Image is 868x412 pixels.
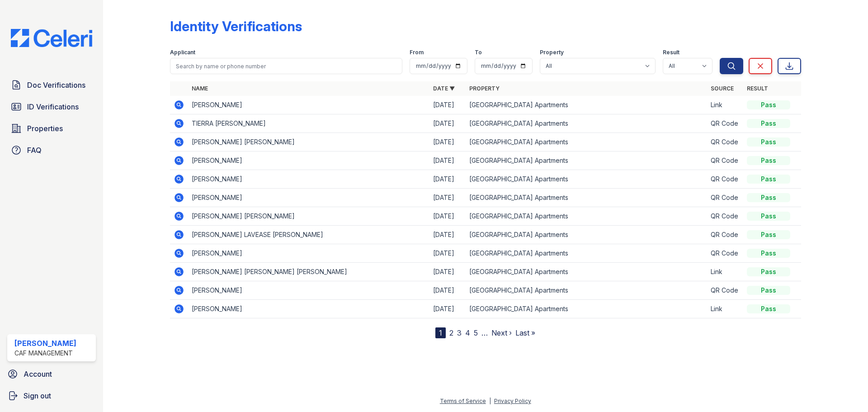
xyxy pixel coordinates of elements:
[188,226,429,244] td: [PERSON_NAME] LAVEASE [PERSON_NAME]
[466,281,707,300] td: [GEOGRAPHIC_DATA] Apartments
[429,281,466,300] td: [DATE]
[466,170,707,189] td: [GEOGRAPHIC_DATA] Apartments
[747,212,790,221] div: Pass
[188,170,429,189] td: [PERSON_NAME]
[747,249,790,258] div: Pass
[481,327,488,338] span: …
[170,18,302,34] div: Identity Verifications
[429,152,466,170] td: [DATE]
[188,281,429,300] td: [PERSON_NAME]
[24,390,51,401] span: Sign out
[429,96,466,114] td: [DATE]
[188,152,429,170] td: [PERSON_NAME]
[707,96,743,114] td: Link
[429,189,466,207] td: [DATE]
[707,281,743,300] td: QR Code
[188,263,429,281] td: [PERSON_NAME] [PERSON_NAME] [PERSON_NAME]
[188,114,429,133] td: TIERRA [PERSON_NAME]
[747,286,790,295] div: Pass
[429,226,466,244] td: [DATE]
[469,85,500,92] a: Property
[747,100,790,109] div: Pass
[466,300,707,318] td: [GEOGRAPHIC_DATA] Apartments
[707,152,743,170] td: QR Code
[410,49,424,56] label: From
[747,193,790,202] div: Pass
[515,328,535,337] a: Last »
[433,85,455,92] a: Date ▼
[707,263,743,281] td: Link
[24,369,52,379] span: Account
[466,226,707,244] td: [GEOGRAPHIC_DATA] Apartments
[747,175,790,184] div: Pass
[466,114,707,133] td: [GEOGRAPHIC_DATA] Apartments
[192,85,208,92] a: Name
[707,244,743,263] td: QR Code
[188,133,429,152] td: [PERSON_NAME] [PERSON_NAME]
[540,49,564,56] label: Property
[27,123,63,134] span: Properties
[435,327,446,338] div: 1
[466,189,707,207] td: [GEOGRAPHIC_DATA] Apartments
[707,207,743,226] td: QR Code
[188,300,429,318] td: [PERSON_NAME]
[14,349,76,358] div: CAF Management
[27,101,79,112] span: ID Verifications
[747,267,790,276] div: Pass
[707,226,743,244] td: QR Code
[14,338,76,349] div: [PERSON_NAME]
[466,207,707,226] td: [GEOGRAPHIC_DATA] Apartments
[4,29,99,47] img: CE_Logo_Blue-a8612792a0a2168367f1c8372b55b34899dd931a85d93a1a3d3e32e68fde9ad4.png
[429,244,466,263] td: [DATE]
[466,152,707,170] td: [GEOGRAPHIC_DATA] Apartments
[170,49,195,56] label: Applicant
[747,156,790,165] div: Pass
[466,133,707,152] td: [GEOGRAPHIC_DATA] Apartments
[429,170,466,189] td: [DATE]
[4,365,99,383] a: Account
[188,96,429,114] td: [PERSON_NAME]
[7,141,96,159] a: FAQ
[747,137,790,147] div: Pass
[449,328,453,337] a: 2
[27,80,85,90] span: Doc Verifications
[429,114,466,133] td: [DATE]
[7,76,96,94] a: Doc Verifications
[663,49,679,56] label: Result
[188,189,429,207] td: [PERSON_NAME]
[429,133,466,152] td: [DATE]
[440,398,486,404] a: Terms of Service
[747,85,768,92] a: Result
[707,300,743,318] td: Link
[429,207,466,226] td: [DATE]
[491,328,512,337] a: Next ›
[466,96,707,114] td: [GEOGRAPHIC_DATA] Apartments
[707,170,743,189] td: QR Code
[489,398,491,404] div: |
[457,328,462,337] a: 3
[474,328,478,337] a: 5
[707,133,743,152] td: QR Code
[7,119,96,137] a: Properties
[4,387,99,405] a: Sign out
[188,244,429,263] td: [PERSON_NAME]
[747,230,790,239] div: Pass
[747,304,790,313] div: Pass
[466,244,707,263] td: [GEOGRAPHIC_DATA] Apartments
[27,145,42,156] span: FAQ
[475,49,482,56] label: To
[429,263,466,281] td: [DATE]
[465,328,470,337] a: 4
[494,398,531,404] a: Privacy Policy
[429,300,466,318] td: [DATE]
[707,114,743,133] td: QR Code
[747,119,790,128] div: Pass
[188,207,429,226] td: [PERSON_NAME] [PERSON_NAME]
[466,263,707,281] td: [GEOGRAPHIC_DATA] Apartments
[711,85,734,92] a: Source
[170,58,402,74] input: Search by name or phone number
[707,189,743,207] td: QR Code
[7,98,96,116] a: ID Verifications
